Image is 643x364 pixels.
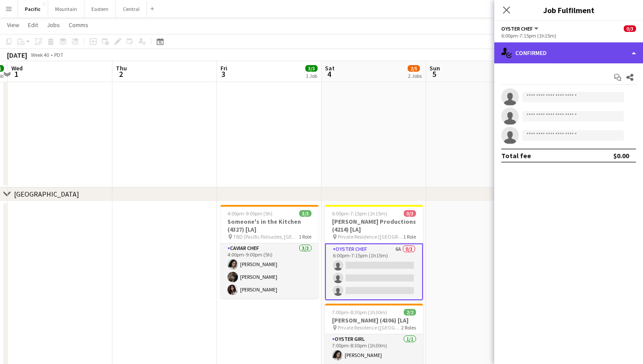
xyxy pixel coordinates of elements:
[43,19,63,31] a: Jobs
[325,316,423,324] h3: [PERSON_NAME] (4306) [LA]
[501,32,636,39] div: 6:00pm-7:15pm (1h15m)
[332,309,387,315] span: 7:00pm-8:30pm (1h30m)
[404,309,416,315] span: 2/2
[299,210,311,217] span: 3/3
[220,243,318,298] app-card-role: Caviar Chef3/34:00pm-9:00pm (5h)[PERSON_NAME][PERSON_NAME][PERSON_NAME]
[54,52,63,58] div: PDT
[325,64,335,72] span: Sat
[501,151,531,160] div: Total fee
[305,65,318,72] span: 3/3
[325,205,423,300] app-job-card: 6:00pm-7:15pm (1h15m)0/3[PERSON_NAME] Productions (4214) [LA] Private Residence ([GEOGRAPHIC_DATA...
[332,210,387,217] span: 6:00pm-7:15pm (1h15m)
[325,243,423,300] app-card-role: Oyster Chef6A0/36:00pm-7:15pm (1h15m)
[494,4,643,16] h3: Job Fulfilment
[65,19,92,31] a: Comms
[7,51,27,59] div: [DATE]
[325,218,423,233] h3: [PERSON_NAME] Productions (4214) [LA]
[84,0,116,17] button: Eastern
[338,324,401,331] span: Private Residence ([GEOGRAPHIC_DATA], [GEOGRAPHIC_DATA])
[10,69,23,79] span: 1
[501,25,533,32] span: Oyster Chef
[324,69,335,79] span: 4
[227,210,273,217] span: 4:00pm-9:00pm (5h)
[18,0,48,17] button: Pacific
[116,64,127,72] span: Thu
[494,42,643,63] div: Confirmed
[3,19,23,31] a: View
[69,21,88,29] span: Comms
[428,69,440,79] span: 5
[48,0,84,17] button: Mountain
[11,64,23,72] span: Wed
[233,233,299,240] span: TBD (Pacific Palisades, [GEOGRAPHIC_DATA])
[116,0,147,17] button: Central
[47,21,60,29] span: Jobs
[306,73,317,79] div: 1 Job
[115,69,127,79] span: 2
[338,233,403,240] span: Private Residence ([GEOGRAPHIC_DATA], [GEOGRAPHIC_DATA])
[14,190,79,198] div: [GEOGRAPHIC_DATA]
[28,21,38,29] span: Edit
[219,69,227,79] span: 3
[403,233,416,240] span: 1 Role
[299,233,311,240] span: 1 Role
[624,25,636,32] span: 0/3
[29,52,51,58] span: Week 40
[401,324,416,331] span: 2 Roles
[408,73,422,79] div: 2 Jobs
[613,151,629,160] div: $0.00
[24,19,42,31] a: Edit
[7,21,19,29] span: View
[220,64,227,72] span: Fri
[430,64,440,72] span: Sun
[408,65,420,72] span: 2/5
[325,334,423,364] app-card-role: Oyster Girl1/17:00pm-8:30pm (1h30m)[PERSON_NAME]
[404,210,416,217] span: 0/3
[501,25,540,32] button: Oyster Chef
[220,205,318,298] app-job-card: 4:00pm-9:00pm (5h)3/3Someone's in the Kitchen (4327) [LA] TBD (Pacific Palisades, [GEOGRAPHIC_DAT...
[220,218,318,233] h3: Someone's in the Kitchen (4327) [LA]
